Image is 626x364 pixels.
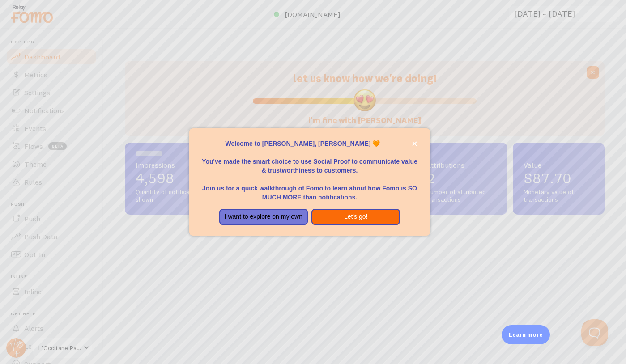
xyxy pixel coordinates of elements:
[219,209,308,225] button: I want to explore on my own
[200,175,419,202] p: Join us for a quick walkthrough of Fomo to learn about how Fomo is SO MUCH MORE than notifications.
[410,139,419,148] button: close,
[311,209,400,225] button: Let's go!
[200,139,419,148] p: Welcome to [PERSON_NAME], [PERSON_NAME] 🧡
[509,330,543,339] p: Learn more
[502,325,550,344] div: Learn more
[200,148,419,175] p: You've made the smart choice to use Social Proof to communicate value & trustworthiness to custom...
[189,128,430,236] div: Welcome to Fomo, Lilibeth Rodríguez 🧡You&amp;#39;ve made the smart choice to use Social Proof to ...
